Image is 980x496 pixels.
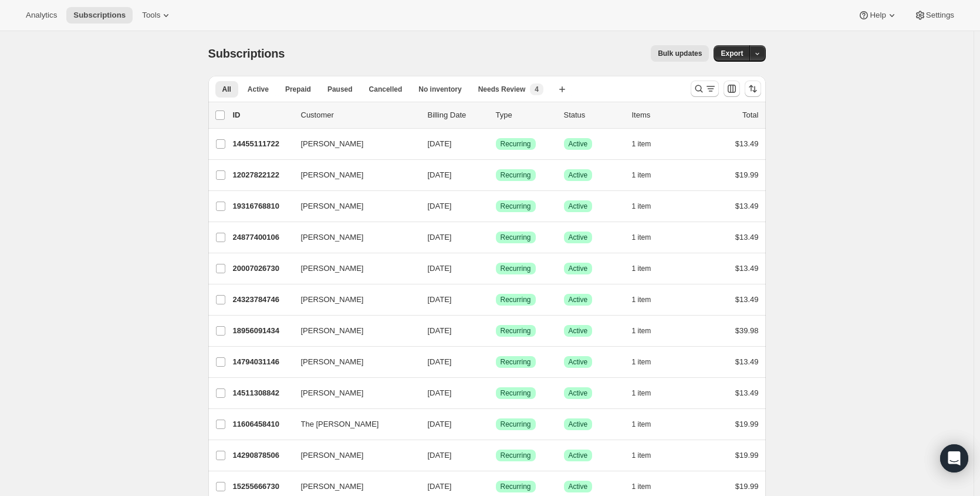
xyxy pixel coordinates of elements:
[569,202,588,211] span: Active
[735,482,759,491] span: $19.99
[301,294,364,306] span: [PERSON_NAME]
[233,450,292,461] p: 14290878506
[569,482,588,491] span: Active
[501,264,531,273] span: Recurring
[632,233,651,242] span: 1 item
[233,294,292,306] p: 24323784746
[135,7,179,24] button: Tools
[233,232,292,243] p: 24877400106
[222,85,231,94] span: All
[233,263,292,274] p: 20007026730
[294,259,411,278] button: [PERSON_NAME]
[301,356,364,368] span: [PERSON_NAME]
[301,138,364,150] span: [PERSON_NAME]
[501,420,531,429] span: Recurring
[735,420,759,428] span: $19.99
[735,170,759,179] span: $19.99
[233,418,292,430] p: 11606458410
[632,291,664,308] button: 1 item
[501,295,531,304] span: Recurring
[569,357,588,367] span: Active
[735,264,759,273] span: $13.49
[208,47,285,60] span: Subscriptions
[735,139,759,148] span: $13.49
[294,415,411,434] button: The [PERSON_NAME]
[501,139,531,149] span: Recurring
[428,170,452,179] span: [DATE]
[418,85,461,94] span: No inventory
[301,200,364,212] span: [PERSON_NAME]
[735,295,759,304] span: $13.49
[233,325,292,337] p: 18956091434
[940,444,968,472] div: Open Intercom Messenger
[735,326,759,335] span: $39.98
[569,139,588,149] span: Active
[735,388,759,397] span: $13.49
[233,416,759,433] div: 11606458410The [PERSON_NAME][DATE]SuccessRecurringSuccessActive1 item$19.99
[870,11,886,20] span: Help
[233,109,292,121] p: ID
[478,85,526,94] span: Needs Review
[428,420,452,428] span: [DATE]
[428,264,452,273] span: [DATE]
[632,198,664,215] button: 1 item
[632,385,664,401] button: 1 item
[327,85,353,94] span: Paused
[369,85,403,94] span: Cancelled
[742,109,758,121] p: Total
[301,418,379,430] span: The [PERSON_NAME]
[294,135,411,153] button: [PERSON_NAME]
[745,81,761,97] button: Sort the results
[632,478,664,495] button: 1 item
[294,477,411,496] button: [PERSON_NAME]
[233,385,759,401] div: 14511308842[PERSON_NAME][DATE]SuccessRecurringSuccessActive1 item$13.49
[735,233,759,242] span: $13.49
[19,7,64,24] button: Analytics
[564,109,623,121] p: Status
[851,7,904,24] button: Help
[569,264,588,273] span: Active
[66,7,133,24] button: Subscriptions
[428,295,452,304] span: [DATE]
[632,295,651,304] span: 1 item
[724,81,740,97] button: Customize table column order and visibility
[428,388,452,397] span: [DATE]
[294,228,411,247] button: [PERSON_NAME]
[428,482,452,491] span: [DATE]
[632,416,664,433] button: 1 item
[632,264,651,273] span: 1 item
[501,451,531,460] span: Recurring
[233,323,759,339] div: 18956091434[PERSON_NAME][DATE]SuccessRecurringSuccessActive1 item$39.98
[428,451,452,460] span: [DATE]
[632,139,651,149] span: 1 item
[501,482,531,491] span: Recurring
[569,388,588,398] span: Active
[233,481,292,492] p: 15255666730
[632,167,664,183] button: 1 item
[632,420,651,429] span: 1 item
[632,388,651,398] span: 1 item
[632,136,664,152] button: 1 item
[294,321,411,340] button: [PERSON_NAME]
[632,451,651,460] span: 1 item
[553,81,572,98] button: Create new view
[233,109,759,121] div: IDCustomerBilling DateTypeStatusItemsTotal
[301,325,364,337] span: [PERSON_NAME]
[142,11,160,20] span: Tools
[632,170,651,180] span: 1 item
[632,229,664,246] button: 1 item
[632,357,651,367] span: 1 item
[651,45,709,62] button: Bulk updates
[26,11,57,20] span: Analytics
[73,11,126,20] span: Subscriptions
[301,169,364,181] span: [PERSON_NAME]
[658,49,702,58] span: Bulk updates
[735,451,759,460] span: $19.99
[285,85,311,94] span: Prepaid
[632,326,651,336] span: 1 item
[496,109,555,121] div: Type
[501,202,531,211] span: Recurring
[632,109,691,121] div: Items
[294,384,411,403] button: [PERSON_NAME]
[428,357,452,366] span: [DATE]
